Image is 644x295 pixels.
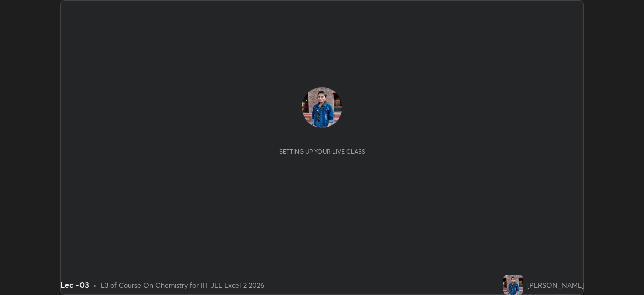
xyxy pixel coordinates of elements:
div: Setting up your live class [279,148,365,155]
div: Lec -03 [60,279,89,291]
div: L3 of Course On Chemistry for IIT JEE Excel 2 2026 [101,280,264,290]
div: • [93,280,97,290]
img: afbd5aa0a622416b8b8991d38887bb34.jpg [503,275,523,295]
div: [PERSON_NAME] [527,280,584,290]
img: afbd5aa0a622416b8b8991d38887bb34.jpg [302,87,342,128]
